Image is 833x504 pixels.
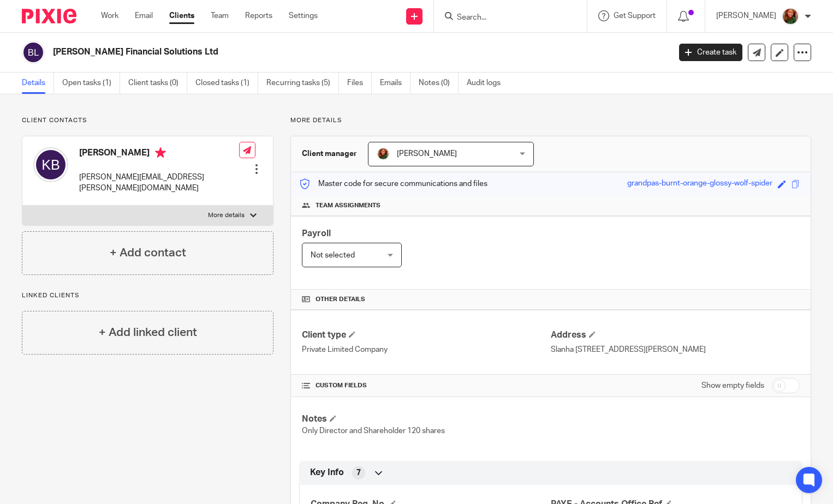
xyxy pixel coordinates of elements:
p: [PERSON_NAME] [716,10,776,21]
h3: Client manager [302,148,357,159]
h4: Client type [302,329,551,341]
p: More details [208,211,245,220]
span: Not selected [311,251,355,259]
a: Reports [245,10,272,21]
h4: [PERSON_NAME] [79,147,239,161]
p: More details [290,116,811,125]
h4: Notes [302,413,551,425]
a: Settings [289,10,318,21]
p: Private Limited Company [302,344,551,355]
a: Email [135,10,153,21]
a: Open tasks (1) [62,73,120,94]
a: Recurring tasks (5) [266,73,339,94]
a: Audit logs [467,73,509,94]
a: Details [22,73,54,94]
span: 7 [356,467,361,478]
a: Work [101,10,118,21]
span: Key Info [310,467,344,478]
p: Linked clients [22,291,273,300]
img: svg%3E [33,147,68,182]
i: Primary [155,147,166,158]
h4: CUSTOM FIELDS [302,381,551,390]
a: Files [347,73,372,94]
span: Team assignments [316,201,380,210]
div: grandpas-burnt-orange-glossy-wolf-spider [627,178,772,190]
a: Client tasks (0) [128,73,187,94]
span: Get Support [614,12,656,20]
a: Create task [679,44,742,61]
span: Other details [316,295,365,304]
a: Emails [380,73,410,94]
img: sallycropped.JPG [782,8,799,25]
img: sallycropped.JPG [377,147,390,160]
h4: + Add linked client [99,324,197,341]
a: Closed tasks (1) [195,73,258,94]
a: Clients [169,10,194,21]
img: Pixie [22,9,76,23]
input: Search [456,13,554,23]
h4: + Add contact [110,244,186,261]
p: Master code for secure communications and files [299,178,487,189]
p: Slanha [STREET_ADDRESS][PERSON_NAME] [551,344,800,355]
h2: [PERSON_NAME] Financial Solutions Ltd [53,46,541,58]
img: svg%3E [22,41,45,64]
span: Only Director and Shareholder 120 shares [302,427,445,435]
p: [PERSON_NAME][EMAIL_ADDRESS][PERSON_NAME][DOMAIN_NAME] [79,172,239,194]
a: Notes (0) [419,73,459,94]
label: Show empty fields [701,380,764,391]
h4: Address [551,329,800,341]
a: Team [211,10,229,21]
p: Client contacts [22,116,273,125]
span: [PERSON_NAME] [397,150,457,158]
span: Payroll [302,229,331,238]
